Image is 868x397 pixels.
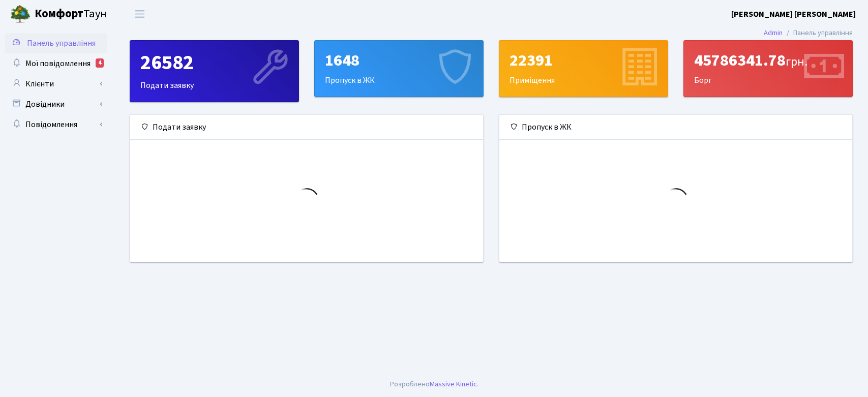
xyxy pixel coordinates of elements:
b: Комфорт [35,6,83,22]
a: Massive Kinetic [430,379,477,389]
a: Мої повідомлення4 [5,53,107,74]
div: 4 [96,58,104,68]
span: Мої повідомлення [25,58,91,69]
span: Таун [35,6,107,23]
div: Борг [684,41,852,97]
a: Довідники [5,94,107,114]
span: Панель управління [27,38,96,49]
div: Розроблено . [390,379,478,390]
div: 22391 [510,51,657,70]
a: 26582Подати заявку [130,40,299,102]
img: logo.png [10,4,31,24]
li: Панель управління [783,27,853,39]
div: Пропуск в ЖК [499,115,852,140]
a: [PERSON_NAME] [PERSON_NAME] [731,8,856,20]
span: грн. [786,53,807,71]
a: 22391Приміщення [499,40,668,97]
div: Приміщення [499,41,668,97]
div: Пропуск в ЖК [315,41,483,97]
div: 45786341.78 [694,51,842,70]
button: Переключити навігацію [127,6,153,22]
a: Панель управління [5,33,107,53]
div: 26582 [140,51,288,75]
a: Повідомлення [5,114,107,135]
a: Admin [764,27,783,38]
div: 1648 [325,51,473,70]
a: Клієнти [5,74,107,94]
div: Подати заявку [130,115,483,140]
nav: breadcrumb [749,22,868,44]
div: Подати заявку [130,41,298,102]
a: 1648Пропуск в ЖК [314,40,484,97]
